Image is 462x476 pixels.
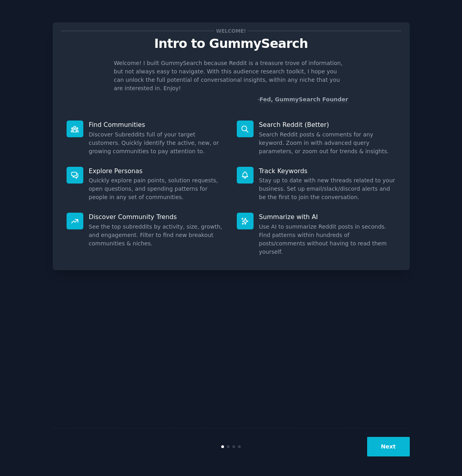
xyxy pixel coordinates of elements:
[258,95,348,104] div: -
[89,120,226,129] p: Find Communities
[259,167,396,175] p: Track Keywords
[214,27,247,35] span: Welcome!
[259,120,396,129] p: Search Reddit (Better)
[89,167,226,175] p: Explore Personas
[114,59,348,93] p: Welcome! I built GummySearch because Reddit is a treasure trove of information, but not always ea...
[89,223,226,248] dd: See the top subreddits by activity, size, growth, and engagement. Filter to find new breakout com...
[89,130,226,156] dd: Discover Subreddits full of your target customers. Quickly identify the active, new, or growing c...
[367,437,410,456] button: Next
[61,37,401,51] p: Intro to GummySearch
[260,96,348,103] a: Fed, GummySearch Founder
[259,130,396,156] dd: Search Reddit posts & comments for any keyword. Zoom in with advanced query parameters, or zoom o...
[259,176,396,201] dd: Stay up to date with new threads related to your business. Set up email/slack/discord alerts and ...
[259,223,396,256] dd: Use AI to summarize Reddit posts in seconds. Find patterns within hundreds of posts/comments with...
[89,213,226,221] p: Discover Community Trends
[89,176,226,201] dd: Quickly explore pain points, solution requests, open questions, and spending patterns for people ...
[259,213,396,221] p: Summarize with AI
